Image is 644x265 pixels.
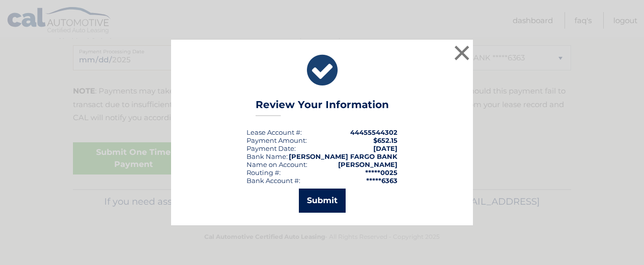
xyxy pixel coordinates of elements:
[247,144,296,152] div: :
[247,168,281,176] div: Routing #:
[247,144,294,152] span: Payment Date
[338,160,397,168] strong: [PERSON_NAME]
[299,189,346,213] button: Submit
[247,152,288,160] div: Bank Name:
[373,144,397,152] span: [DATE]
[256,99,389,116] h3: Review Your Information
[247,128,302,136] div: Lease Account #:
[373,136,397,144] span: $652.15
[289,152,397,160] strong: [PERSON_NAME] FARGO BANK
[247,160,307,168] div: Name on Account:
[350,128,397,136] strong: 44455544302
[247,136,307,144] div: Payment Amount:
[452,43,472,63] button: ×
[247,176,300,185] div: Bank Account #:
